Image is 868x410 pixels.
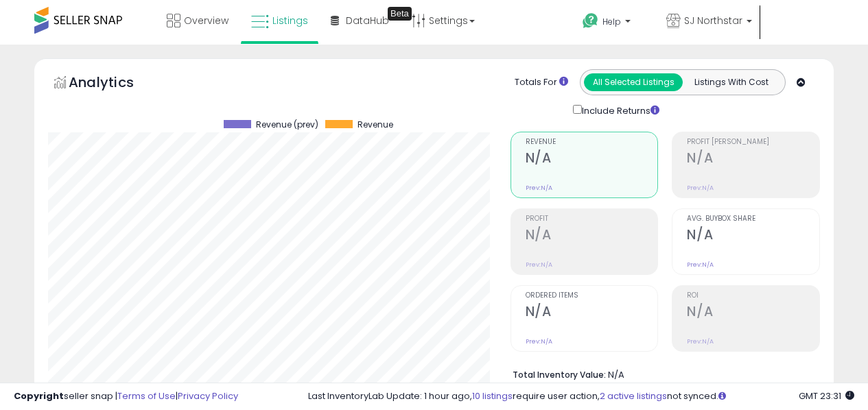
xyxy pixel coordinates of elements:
a: Privacy Policy [178,389,238,402]
span: Help [602,16,621,27]
span: 2025-09-9 23:31 GMT [799,389,854,402]
h2: N/A [526,304,658,322]
h2: N/A [687,304,819,322]
h2: N/A [687,227,819,245]
button: Listings With Cost [682,73,781,91]
small: Prev: N/A [687,261,714,269]
li: N/A [513,365,810,382]
h2: N/A [687,150,819,169]
a: Terms of Use [117,389,176,402]
div: Totals For [515,76,568,89]
span: Profit [PERSON_NAME] [687,138,819,146]
span: DataHub [346,14,389,27]
i: Get Help [582,12,599,29]
div: Last InventoryLab Update: 1 hour ago, require user action, not synced. [308,390,854,403]
div: Tooltip anchor [388,7,412,21]
span: Avg. Buybox Share [687,215,819,223]
span: Revenue [357,120,393,130]
h2: N/A [526,150,658,169]
span: Revenue (prev) [256,120,318,130]
a: 2 active listings [600,389,667,402]
button: All Selected Listings [584,73,683,91]
small: Prev: N/A [687,184,714,192]
small: Prev: N/A [526,337,552,346]
span: Profit [526,215,658,223]
span: ROI [687,292,819,300]
b: Total Inventory Value: [513,369,606,381]
span: Listings [272,14,308,27]
h5: Analytics [69,73,161,95]
strong: Copyright [14,389,64,402]
a: Help [572,2,654,45]
small: Prev: N/A [526,184,552,192]
small: Prev: N/A [526,261,552,269]
div: seller snap | | [14,390,238,403]
a: 10 listings [472,389,513,402]
span: Revenue [526,138,658,146]
span: Ordered Items [526,292,658,300]
div: Include Returns [563,102,676,118]
small: Prev: N/A [687,337,714,346]
span: SJ Northstar [684,14,742,27]
h2: N/A [526,227,658,245]
span: Overview [184,14,228,27]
